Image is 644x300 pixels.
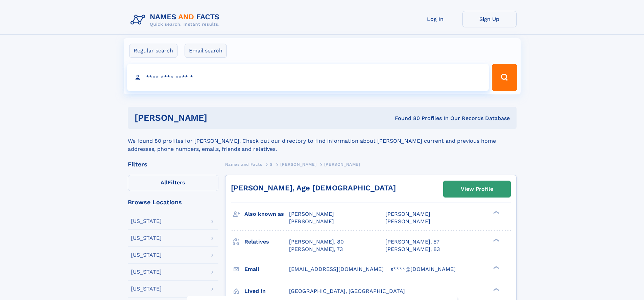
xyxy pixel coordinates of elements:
[408,11,462,27] a: Log In
[244,263,289,275] h3: Email
[289,266,384,272] span: [EMAIL_ADDRESS][DOMAIN_NAME]
[128,11,225,29] img: Logo Names and Facts
[244,208,289,220] h3: Also known as
[289,288,405,294] span: [GEOGRAPHIC_DATA], [GEOGRAPHIC_DATA]
[225,160,262,168] a: Names and Facts
[301,115,510,122] div: Found 80 Profiles In Our Records Database
[244,285,289,297] h3: Lived in
[185,44,227,58] label: Email search
[128,129,517,153] div: We found 80 profiles for [PERSON_NAME]. Check out our directory to find information about [PERSON...
[128,161,218,167] div: Filters
[492,287,500,292] div: ❯
[128,175,218,191] label: Filters
[131,218,162,224] div: [US_STATE]
[131,235,162,241] div: [US_STATE]
[385,218,430,225] span: [PERSON_NAME]
[131,252,162,258] div: [US_STATE]
[462,11,517,27] a: Sign Up
[289,246,343,253] a: [PERSON_NAME], 73
[270,160,273,168] a: S
[244,236,289,248] h3: Relatives
[385,238,439,246] a: [PERSON_NAME], 57
[270,162,273,167] span: S
[492,64,517,91] button: Search Button
[444,181,510,197] a: View Profile
[385,211,430,217] span: [PERSON_NAME]
[161,179,168,186] span: All
[280,160,316,168] a: [PERSON_NAME]
[135,114,301,122] h1: [PERSON_NAME]
[128,199,218,205] div: Browse Locations
[231,184,396,192] a: [PERSON_NAME], Age [DEMOGRAPHIC_DATA]
[280,162,316,167] span: [PERSON_NAME]
[385,246,440,253] a: [PERSON_NAME], 83
[131,269,162,275] div: [US_STATE]
[492,265,500,270] div: ❯
[461,181,493,197] div: View Profile
[324,162,360,167] span: [PERSON_NAME]
[289,218,334,225] span: [PERSON_NAME]
[127,64,489,91] input: search input
[492,210,500,215] div: ❯
[289,211,334,217] span: [PERSON_NAME]
[129,44,177,58] label: Regular search
[289,238,344,246] a: [PERSON_NAME], 80
[492,238,500,242] div: ❯
[131,286,162,292] div: [US_STATE]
